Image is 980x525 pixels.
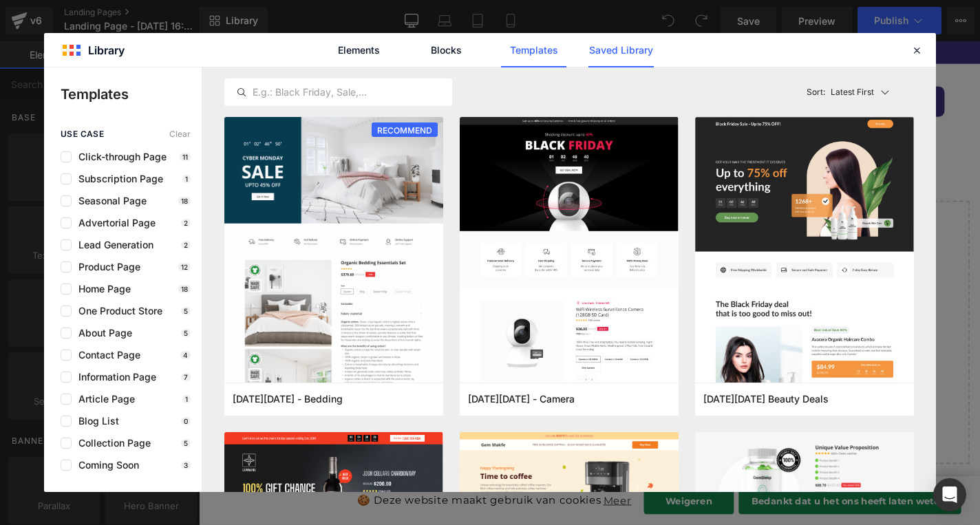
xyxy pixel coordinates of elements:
[169,129,191,139] span: Clear
[72,328,132,339] span: About Page
[72,306,162,317] span: One Product Store
[372,122,438,138] span: RECOMMEND
[181,329,191,337] p: 5
[326,33,392,67] a: Elements
[209,50,304,78] a: Contacteer ons
[72,261,140,272] span: Product Page
[61,129,104,139] span: use case
[429,479,463,500] a: Meer
[182,395,191,403] p: 1
[33,202,800,219] p: Start building your page
[72,394,135,405] span: Article Page
[72,438,151,449] span: Collection Page
[807,87,825,97] span: Sort:
[72,283,131,294] span: Home Page
[180,351,191,359] p: 4
[72,350,140,361] span: Contact Page
[181,417,191,425] p: 0
[181,373,191,381] p: 7
[72,460,139,471] span: Coming Soon
[801,78,915,106] button: Latest FirstSort:Latest First
[354,370,478,398] a: Explore Template
[474,475,571,504] button: Weigeren
[233,393,343,405] span: Cyber Monday - Bedding
[178,58,201,70] span: FAQ
[178,263,191,271] p: 12
[72,239,153,250] span: Lead Generation
[170,50,209,78] a: FAQ
[181,219,191,227] p: 2
[180,153,191,161] p: 11
[72,195,147,206] span: Seasonal Page
[225,84,451,100] input: E.g.: Black Friday, Sale,...
[182,175,191,183] p: 1
[933,478,966,511] div: Open Intercom Messenger
[178,197,191,205] p: 18
[575,475,813,504] button: Bedankt dat u het ons heeft laten weten!
[831,86,874,98] p: Latest First
[468,393,575,405] span: Black Friday - Camera
[72,217,156,228] span: Advertorial Page
[134,58,162,70] span: Thuis
[181,439,191,447] p: 5
[181,461,191,469] p: 3
[72,372,156,383] span: Information Page
[126,50,170,78] a: Thuis
[703,393,829,405] span: Black Friday Beauty Deals
[72,173,163,184] span: Subscription Page
[414,33,479,67] a: Blocks
[181,307,191,315] p: 5
[20,479,463,500] span: 🍪 Deze website maakt gebruik van cookies
[72,151,167,162] span: Click-through Page
[38,46,107,82] img: Pacha™ NL
[501,33,566,67] a: Templates
[33,409,800,418] p: or Drag & Drop elements from left sidebar
[61,84,202,105] p: Templates
[711,48,795,81] a: Koop nu
[72,416,119,427] span: Blog List
[217,58,296,70] span: Contacteer ons
[588,33,654,67] a: Saved Library
[181,241,191,249] p: 2
[178,285,191,293] p: 18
